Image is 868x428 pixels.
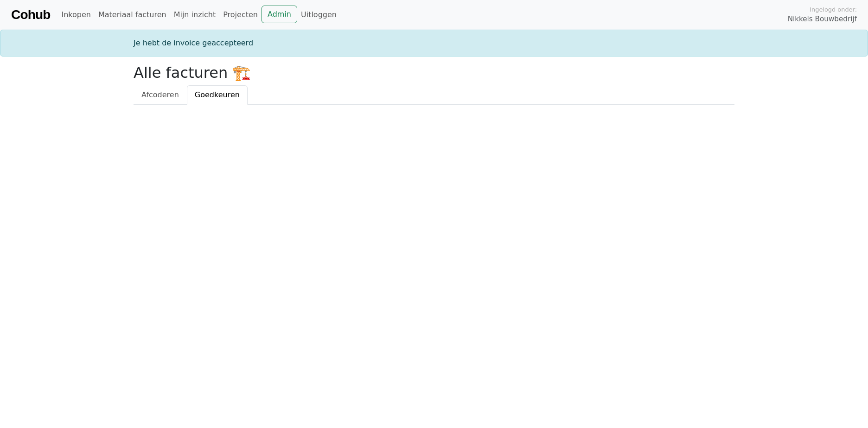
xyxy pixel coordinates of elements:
span: Nikkels Bouwbedrijf [788,14,857,25]
a: Afcoderen [134,85,187,105]
a: Mijn inzicht [170,6,220,24]
span: Afcoderen [141,90,179,99]
a: Materiaal facturen [95,6,170,24]
a: Inkopen [57,6,94,24]
div: Je hebt de invoice geaccepteerd [128,38,740,49]
a: Admin [262,6,297,23]
a: Goedkeuren [187,85,248,105]
span: Ingelogd onder: [810,5,857,14]
h2: Alle facturen 🏗️ [134,64,734,82]
a: Cohub [11,4,50,26]
a: Projecten [219,6,262,24]
a: Uitloggen [297,6,340,24]
span: Goedkeuren [195,90,240,99]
